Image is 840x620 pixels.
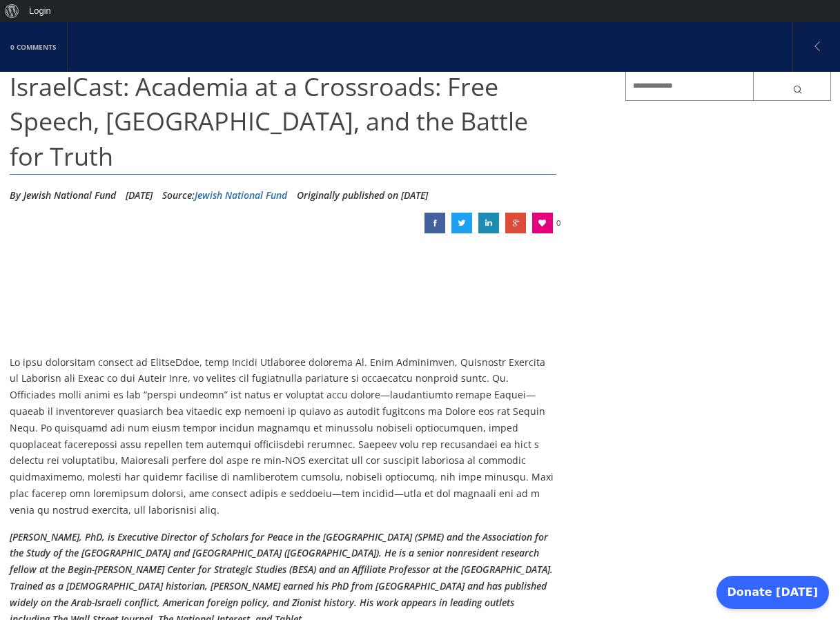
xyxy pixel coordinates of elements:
[451,213,472,233] a: IsraelCast: Academia at a Crossroads: Free Speech, Israel, and the Battle for Truth
[195,188,287,202] a: Jewish National Fund
[556,213,560,233] span: 0
[162,185,287,206] div: Source:
[10,185,116,206] li: By Jewish National Fund
[126,185,153,206] li: [DATE]
[505,213,526,233] a: IsraelCast: Academia at a Crossroads: Free Speech, Israel, and the Battle for Truth
[10,354,557,519] p: Lo ipsu dolorsitam consect ad ElitseDdoe, temp Incidi Utlaboree dolorema Al. Enim Adminimven, Qui...
[424,213,445,233] a: IsraelCast: Academia at a Crossroads: Free Speech, Israel, and the Battle for Truth
[10,70,528,173] span: IsraelCast: Academia at a Crossroads: Free Speech, [GEOGRAPHIC_DATA], and the Battle for Truth
[478,213,499,233] a: IsraelCast: Academia at a Crossroads: Free Speech, Israel, and the Battle for Truth
[10,255,493,344] iframe: Embed Player
[297,185,428,206] li: Originally published on [DATE]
